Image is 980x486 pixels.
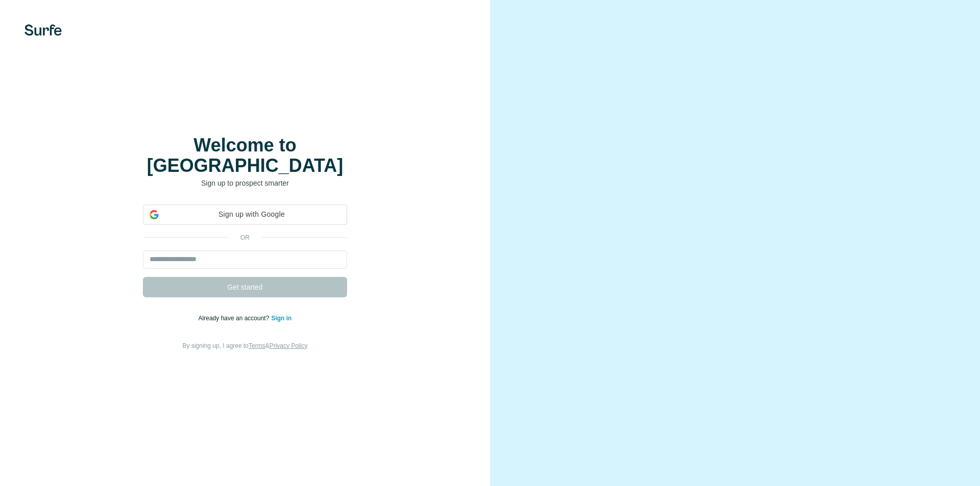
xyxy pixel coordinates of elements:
span: By signing up, I agree to & [183,342,308,349]
p: Sign up to prospect smarter [143,178,347,188]
a: Terms [249,342,265,349]
img: Surfe's logo [24,24,62,36]
a: Privacy Policy [269,342,308,349]
a: Sign in [271,315,291,322]
div: Sign up with Google [143,204,347,225]
span: Sign up with Google [163,209,340,220]
h1: Welcome to [GEOGRAPHIC_DATA] [143,135,347,176]
span: Already have an account? [199,315,272,322]
iframe: Sign in with Google Button [138,224,352,246]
